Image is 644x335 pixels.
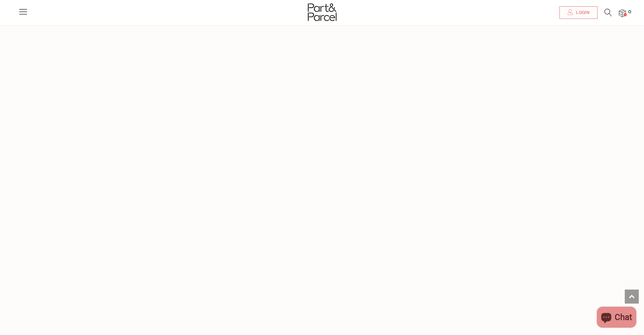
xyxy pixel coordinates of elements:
[627,9,633,15] span: 0
[574,10,589,16] span: Login
[559,6,598,19] a: Login
[308,3,337,21] img: Part&Parcel
[619,9,626,17] a: 0
[595,307,638,329] inbox-online-store-chat: Shopify online store chat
